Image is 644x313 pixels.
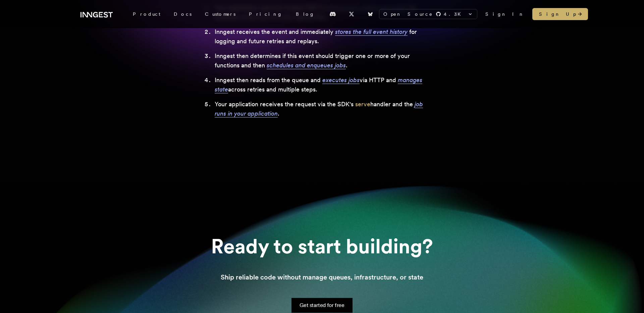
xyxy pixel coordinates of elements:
[221,272,423,282] p: Ship reliable code without manage queues, infrastructure, or state
[322,76,360,83] span: executes jobs
[126,8,167,20] div: Product
[242,8,289,20] a: Pricing
[167,8,198,20] a: Docs
[363,9,378,19] a: Bluesky
[211,236,433,256] h2: Ready to start building?
[215,75,429,94] li: Inngest then reads from the queue and via HTTP and across retries and multiple steps.
[532,8,588,20] a: Sign Up
[355,101,370,108] a: serve
[344,9,359,19] a: X
[289,8,321,20] a: Blog
[291,298,352,313] a: Get started for free
[215,100,429,118] li: Your application receives the request via the SDK's handler and the .
[325,9,340,19] a: Discord
[215,27,429,46] li: Inngest receives the event and immediately for logging and future retries and replays.
[383,11,433,17] span: Open Source
[267,62,346,69] span: schedules and enqueues jobs
[335,28,408,35] span: stores the full event history
[198,8,242,20] a: Customers
[485,11,524,17] a: Sign In
[444,11,465,17] span: 4.3 K
[215,51,429,70] li: Inngest then determines if this event should trigger one or more of your functions and then .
